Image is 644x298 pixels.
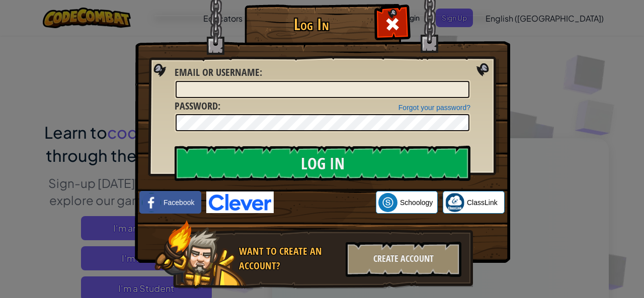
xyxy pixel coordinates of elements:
[175,65,262,80] label: :
[398,104,470,112] a: Forgot your password?
[346,242,461,277] div: Create Account
[400,197,433,208] span: Schoology
[206,191,274,213] img: clever-logo-blue.png
[274,191,376,214] iframe: Sign in with Google Button
[247,16,375,33] h1: Log In
[175,146,470,181] input: Log In
[175,99,220,114] label: :
[239,244,340,273] div: Want to create an account?
[142,193,161,212] img: facebook_small.png
[164,197,194,208] span: Facebook
[467,197,498,208] span: ClassLink
[175,99,218,113] span: Password
[445,193,464,212] img: classlink-logo-small.png
[378,193,397,212] img: schoology.png
[175,65,260,79] span: Email or Username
